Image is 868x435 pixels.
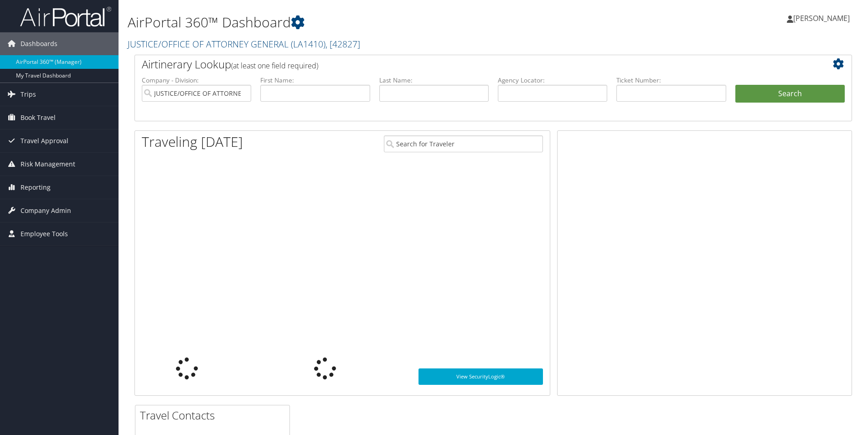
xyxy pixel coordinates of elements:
[20,6,111,27] img: airportal-logo.png
[21,199,71,222] span: Company Admin
[21,176,51,199] span: Reporting
[21,83,36,106] span: Trips
[21,153,75,176] span: Risk Management
[21,129,68,152] span: Travel Approval
[418,368,543,385] a: View SecurityLogic®
[793,13,850,23] span: [PERSON_NAME]
[384,135,543,152] input: Search for Traveler
[291,38,325,50] span: ( LA1410 )
[231,61,318,71] span: (at least one field required)
[128,13,615,32] h1: AirPortal 360™ Dashboard
[260,76,370,85] label: First Name:
[128,38,360,50] a: JUSTICE/OFFICE OF ATTORNEY GENERAL
[21,106,56,129] span: Book Travel
[616,76,726,85] label: Ticket Number:
[21,223,68,245] span: Employee Tools
[21,32,57,55] span: Dashboards
[142,57,785,72] h2: Airtinerary Lookup
[735,85,845,103] button: Search
[787,5,859,32] a: [PERSON_NAME]
[140,408,289,423] h2: Travel Contacts
[142,132,243,151] h1: Traveling [DATE]
[379,76,489,85] label: Last Name:
[325,38,360,50] span: , [ 42827 ]
[142,76,251,85] label: Company - Division:
[498,76,607,85] label: Agency Locator:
